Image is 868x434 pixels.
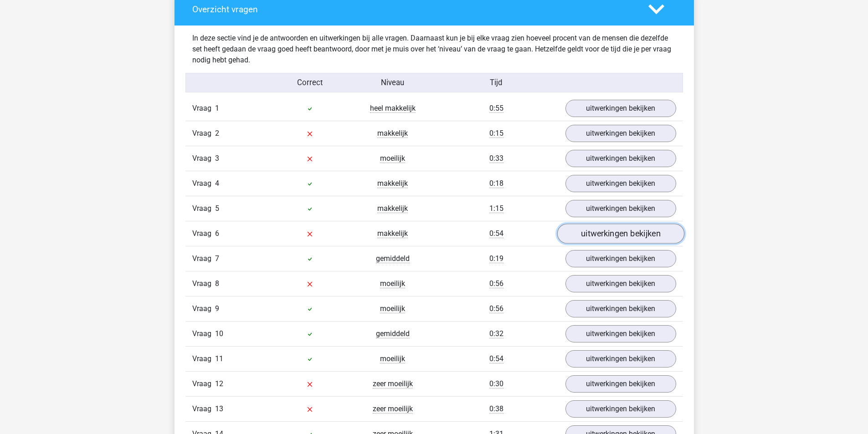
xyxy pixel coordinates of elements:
[380,154,405,163] span: moeilijk
[373,379,413,388] span: zeer moeilijk
[489,179,503,188] span: 0:18
[215,179,219,188] span: 4
[215,254,219,263] span: 7
[565,250,676,267] a: uitwerkingen bekijken
[215,279,219,288] span: 8
[192,303,215,314] span: Vraag
[557,224,684,244] a: uitwerkingen bekijken
[565,200,676,217] a: uitwerkingen bekijken
[377,229,408,238] span: makkelijk
[565,275,676,292] a: uitwerkingen bekijken
[565,300,676,317] a: uitwerkingen bekijken
[376,329,410,338] span: gemiddeld
[215,304,219,313] span: 9
[351,77,434,88] div: Niveau
[377,204,408,213] span: makkelijk
[565,325,676,342] a: uitwerkingen bekijken
[565,100,676,117] a: uitwerkingen bekijken
[268,77,351,88] div: Correct
[215,104,219,112] span: 1
[565,150,676,167] a: uitwerkingen bekijken
[489,104,503,113] span: 0:55
[215,379,223,388] span: 12
[377,129,408,138] span: makkelijk
[215,154,219,163] span: 3
[215,404,223,413] span: 13
[192,253,215,264] span: Vraag
[192,228,215,239] span: Vraag
[489,254,503,263] span: 0:19
[215,204,219,213] span: 5
[489,379,503,388] span: 0:30
[489,154,503,163] span: 0:33
[192,4,635,15] h4: Overzicht vragen
[192,128,215,139] span: Vraag
[489,204,503,213] span: 1:15
[565,175,676,192] a: uitwerkingen bekijken
[380,304,405,313] span: moeilijk
[370,104,416,113] span: heel makkelijk
[380,354,405,363] span: moeilijk
[185,33,683,66] div: In deze sectie vind je de antwoorden en uitwerkingen bij alle vragen. Daarnaast kun je bij elke v...
[565,375,676,393] a: uitwerkingen bekijken
[489,129,503,138] span: 0:15
[192,203,215,214] span: Vraag
[192,178,215,189] span: Vraag
[489,404,503,414] span: 0:38
[192,353,215,364] span: Vraag
[489,229,503,238] span: 0:54
[192,103,215,114] span: Vraag
[489,304,503,313] span: 0:56
[489,279,503,288] span: 0:56
[489,354,503,363] span: 0:54
[192,278,215,289] span: Vraag
[373,404,413,414] span: zeer moeilijk
[192,378,215,389] span: Vraag
[377,179,408,188] span: makkelijk
[489,329,503,338] span: 0:32
[215,354,223,363] span: 11
[380,279,405,288] span: moeilijk
[215,329,223,338] span: 10
[192,328,215,339] span: Vraag
[434,77,558,88] div: Tijd
[565,400,676,418] a: uitwerkingen bekijken
[192,153,215,164] span: Vraag
[192,403,215,414] span: Vraag
[565,350,676,368] a: uitwerkingen bekijken
[565,125,676,142] a: uitwerkingen bekijken
[376,254,410,263] span: gemiddeld
[215,229,219,238] span: 6
[215,129,219,138] span: 2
